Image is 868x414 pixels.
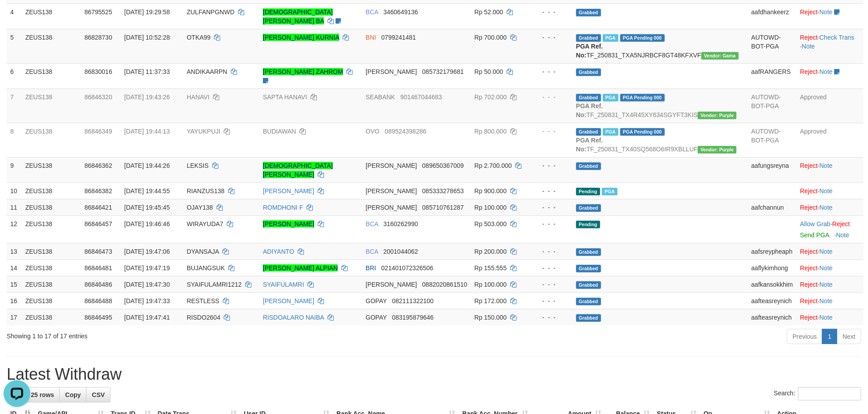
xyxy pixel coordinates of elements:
[533,247,569,256] div: - - -
[802,43,815,50] a: Note
[187,162,209,169] span: LEKSIS
[7,292,22,309] td: 16
[392,314,434,321] span: Copy 083195879646 to clipboard
[787,329,823,344] a: Previous
[22,276,81,292] td: ZEUS138
[22,260,81,276] td: ZEUS138
[475,314,507,321] span: Rp 150.000
[381,34,416,41] span: Copy 0799241481 to clipboard
[84,297,112,304] span: 86846488
[187,314,220,321] span: RISDO2604
[7,243,22,260] td: 13
[187,220,223,227] span: WIRAYUDA7
[22,89,81,123] td: ZEUS138
[819,8,833,16] a: Note
[797,183,864,199] td: ·
[366,128,380,135] span: OVO
[698,146,737,154] span: Vendor URL: https://trx4.1velocity.biz
[7,123,22,157] td: 8
[800,162,818,169] a: Reject
[698,112,737,119] span: Vendor URL: https://trx4.1velocity.biz
[475,162,512,169] span: Rp 2.700.000
[576,34,601,42] span: Grabbed
[65,391,81,398] span: Copy
[748,89,796,123] td: AUTOWD-BOT-PGA
[819,34,855,41] a: Check Trans
[533,93,569,101] div: - - -
[124,220,170,227] span: [DATE] 19:46:46
[7,157,22,183] td: 9
[124,204,170,211] span: [DATE] 19:45:45
[187,8,234,16] span: ZULFANPGNWD
[84,248,112,255] span: 86846473
[7,29,22,63] td: 5
[533,33,569,42] div: - - -
[22,157,81,183] td: ZEUS138
[187,128,221,135] span: YAYUKPUJI
[84,34,112,41] span: 86828730
[748,157,796,183] td: aafungsreyna
[366,264,376,272] span: BRI
[798,387,861,401] input: Search:
[422,281,467,288] span: Copy 0882020861510 to clipboard
[366,297,387,304] span: GOPAY
[187,68,227,75] span: ANDIKAARPN
[366,187,417,195] span: [PERSON_NAME]
[401,93,442,101] span: Copy 901467044683 to clipboard
[84,220,112,227] span: 86846457
[576,9,601,16] span: Grabbed
[124,187,170,195] span: [DATE] 19:44:55
[800,187,818,195] a: Reject
[620,128,665,136] span: PGA Pending
[366,68,417,75] span: [PERSON_NAME]
[84,128,112,135] span: 86846349
[7,328,355,341] div: Showing 1 to 17 of 17 entries
[800,204,818,211] a: Reject
[475,204,507,211] span: Rp 100.000
[620,34,665,42] span: PGA Pending
[475,220,507,227] span: Rp 503.000
[366,314,387,321] span: GOPAY
[819,297,833,304] a: Note
[800,68,818,75] a: Reject
[187,297,219,304] span: RESTLESS
[22,29,81,63] td: ZEUS138
[124,297,170,304] span: [DATE] 19:47:33
[422,204,464,211] span: Copy 085710761287 to clipboard
[797,63,864,89] td: ·
[576,94,601,101] span: Grabbed
[263,34,339,41] a: [PERSON_NAME] KURNIA
[422,162,464,169] span: Copy 089650367009 to clipboard
[576,162,601,170] span: Grabbed
[366,162,417,169] span: [PERSON_NAME]
[475,281,507,288] span: Rp 100.000
[86,387,111,402] a: CSV
[603,128,618,136] span: Marked by aafsreyleap
[837,329,861,344] a: Next
[22,292,81,309] td: ZEUS138
[7,199,22,215] td: 11
[797,199,864,215] td: ·
[475,8,504,16] span: Rp 52.000
[187,93,209,101] span: HANAVI
[822,329,837,344] a: 1
[475,34,507,41] span: Rp 700.000
[576,204,601,212] span: Grabbed
[800,34,818,41] a: Reject
[573,89,748,123] td: TF_250831_TX4R45XY634SGYFT3KIS
[422,187,464,195] span: Copy 085333278653 to clipboard
[263,93,307,101] a: SAPTA HANAVI
[84,162,112,169] span: 86846362
[124,34,170,41] span: [DATE] 10:52:28
[84,93,112,101] span: 86846320
[475,68,504,75] span: Rp 50.000
[602,188,618,195] span: Marked by aafRornrotha
[800,231,829,239] a: Send PGA
[797,4,864,29] td: ·
[84,68,112,75] span: 86830016
[533,67,569,76] div: - - -
[263,314,324,321] a: RISDOALARO NAIBA
[800,248,818,255] a: Reject
[187,281,242,288] span: SYAIFULAMRI1212
[576,281,601,289] span: Grabbed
